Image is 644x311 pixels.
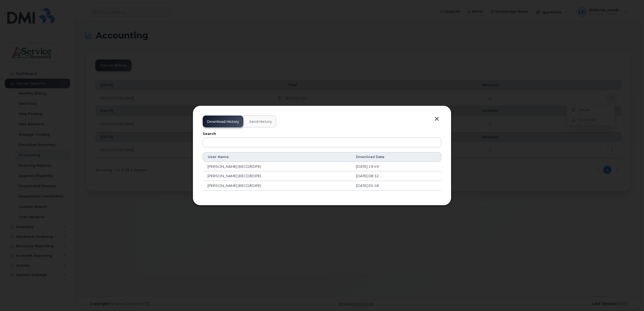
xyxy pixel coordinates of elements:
td: [PERSON_NAME] (EECD/EDPE) [203,171,351,181]
td: [PERSON_NAME] (EECD/EDPE) [203,181,351,191]
th: User Name [203,152,351,162]
td: [DATE] 05:18 [351,181,441,191]
td: [DATE] 19:49 [351,162,441,172]
span: Send History [249,120,272,124]
td: [DATE] 08:32 [351,171,441,181]
th: Download Date [351,152,441,162]
td: [PERSON_NAME] (EECD/EDPE) [203,162,351,172]
label: Search [203,132,441,136]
